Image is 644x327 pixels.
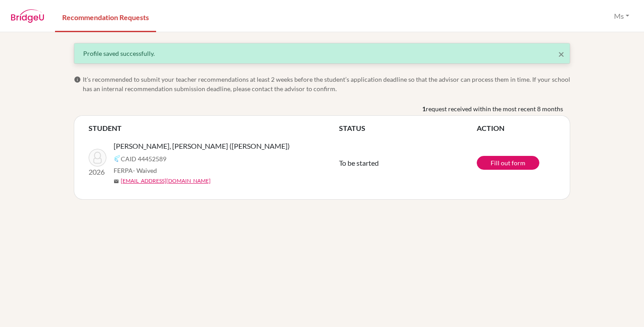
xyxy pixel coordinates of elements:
a: Recommendation Requests [55,1,156,32]
img: Common App logo [114,155,121,162]
span: It’s recommended to submit your teacher recommendations at least 2 weeks before the student’s app... [83,75,570,93]
img: BridgeU logo [11,9,44,23]
p: 2026 [89,167,106,177]
span: - Waived [133,167,157,174]
b: 1 [422,104,426,113]
span: To be started [339,159,379,167]
button: Ms [610,8,633,25]
span: request received within the most recent 8 months [426,104,563,113]
a: [EMAIL_ADDRESS][DOMAIN_NAME] [121,177,211,185]
th: STATUS [339,123,477,134]
span: [PERSON_NAME], [PERSON_NAME] ([PERSON_NAME]) [114,141,290,151]
span: × [558,47,564,60]
div: Profile saved successfully. [83,49,561,58]
th: STUDENT [89,123,339,134]
span: mail [114,179,119,184]
button: Close [558,49,564,59]
img: XING, Yuan H (Rhombus) [89,149,106,167]
th: ACTION [477,123,555,134]
a: Fill out form [477,156,539,170]
span: info [74,76,81,83]
span: FERPA [114,166,157,175]
span: CAID 44452589 [121,154,166,163]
